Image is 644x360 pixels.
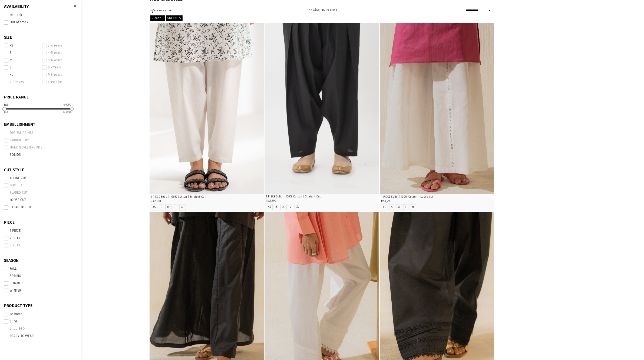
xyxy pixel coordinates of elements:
[4,44,39,48] label: XS
[379,23,493,194] div: 2 / 2
[150,23,264,194] a: 1 / 32 / 33 / 3
[4,131,77,135] label: DIGITAL PRINTS
[166,15,183,21] a: SOLIDS
[268,205,271,209] label: XS
[4,258,77,263] span: SEASON
[4,176,77,180] label: A-LINE CUT
[4,289,77,293] label: WINTER
[265,23,379,194] img: Basic Shalwar
[62,104,71,106] div: ₨9990
[4,4,77,9] span: Availability
[167,206,169,209] label: M
[4,236,77,240] label: 2 PIECE
[4,153,77,157] label: SOLIDS
[42,51,77,55] label: 4-5 Years
[412,206,415,209] label: XL
[4,104,9,106] div: ₨0
[4,267,77,271] label: FALL
[381,200,391,203] span: Rs.4,290
[4,80,39,84] label: 2-3 Years
[4,220,77,225] span: PIECE
[4,167,77,173] span: CUT STYLE
[4,205,77,210] label: STRAIGHT CUT
[42,58,77,62] label: 5-6 Years
[42,44,77,48] label: 3-4 Years
[42,80,77,84] label: Free Size
[383,206,386,209] label: XS
[150,23,264,194] img: Basic Shalwar
[398,206,400,209] label: M
[266,199,276,203] span: Rs.2,690
[151,195,263,199] p: 1 PIECE Solid | 100% Cotton | Straight Cut
[4,65,39,70] label: L
[265,23,379,194] a: 1 / 22 / 2
[4,73,39,77] label: XL
[153,206,156,209] label: XS
[380,23,494,194] img: Parallel Culottes
[4,183,77,188] label: BOX CUT
[265,23,379,194] div: 1 / 2
[380,23,494,194] div: 1 / 5
[4,51,39,55] label: S
[4,95,77,100] span: PRICE RANGE
[4,191,77,195] label: FLARED CUT
[405,206,407,209] label: L
[161,206,162,209] label: S
[151,200,161,203] span: Rs.2,690
[4,20,77,25] label: Out of stock
[4,334,77,338] label: READY TO WEAR
[264,23,378,194] img: Basic Shalwar
[150,23,264,194] div: 1 / 3
[4,327,77,331] label: Little EGO
[4,312,77,316] label: Bottoms
[4,243,77,248] label: 3 PIECE
[276,205,277,209] label: S
[4,111,9,114] ins: 0
[282,205,285,209] label: M
[4,229,77,233] label: 1 PIECE
[4,146,77,150] label: HAND SCREEN PRINTS
[4,274,77,278] label: SPRING
[391,206,392,209] label: S
[150,8,172,13] button: ADVANCE FILTER
[4,13,77,17] label: In stock
[42,65,77,70] label: 6-7 Years
[266,195,378,199] p: 1 PIECE Solid | 100% Cotton | Straight Cut
[150,15,165,21] a: Clear all
[379,23,493,194] img: Basic Shalwar
[381,195,493,199] p: 1 PIECE Solid | 100% Cotton | Loose Cut
[175,206,176,209] label: L
[380,23,494,194] a: 1 / 52 / 53 / 54 / 55 / 5
[4,122,77,127] span: EMBELLISHMENT
[4,58,39,62] label: M
[4,303,77,309] span: PRODUCT TYPE
[63,111,72,114] ins: 9990
[296,205,299,209] label: XL
[264,23,378,194] div: 2 / 3
[4,138,77,143] label: EMBROIDERY
[42,73,77,77] label: 7-8 Years
[4,281,77,286] label: SUMMER
[290,205,291,209] label: L
[4,198,77,202] label: LOOSE CUT
[181,206,184,209] label: XL
[4,319,77,324] label: EDGE
[307,8,337,12] span: Showing: 36 Results
[4,35,77,40] span: SIZE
